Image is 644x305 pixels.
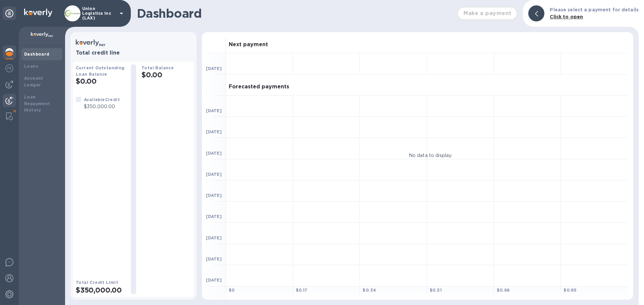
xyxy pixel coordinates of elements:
[206,256,222,261] b: [DATE]
[82,6,116,20] p: Union Logistics Inc (LAX)
[76,280,118,285] b: Total Credit Limit
[206,278,222,283] b: [DATE]
[142,65,174,70] b: Total Balance
[206,108,222,113] b: [DATE]
[206,66,222,71] b: [DATE]
[24,64,38,69] b: Loans
[5,64,13,72] img: Foreign exchange
[24,94,50,113] b: Loan Repayment History
[497,288,510,293] b: $ 0.68
[76,65,125,77] b: Current Outstanding Loan Balance
[563,288,577,293] b: $ 0.85
[24,52,50,57] b: Dashboard
[206,172,222,177] b: [DATE]
[76,50,191,56] h3: Total credit line
[3,7,16,20] div: Unpin categories
[430,288,442,293] b: $ 0.51
[550,14,583,19] b: Click to open
[84,103,120,110] p: $350,000.00
[550,7,639,12] b: Please select a payment for details
[206,193,222,198] b: [DATE]
[206,129,222,134] b: [DATE]
[229,42,268,48] h3: Next payment
[137,6,454,20] h1: Dashboard
[296,288,308,293] b: $ 0.17
[206,151,222,156] b: [DATE]
[24,76,43,87] b: Account Ledger
[229,84,289,90] h3: Forecasted payments
[142,71,191,79] h2: $0.00
[229,288,235,293] b: $ 0
[24,9,52,17] img: Logo
[84,97,120,102] b: Available Credit
[363,288,376,293] b: $ 0.34
[206,235,222,240] b: [DATE]
[76,286,125,294] h2: $350,000.00
[206,214,222,219] b: [DATE]
[76,77,125,85] h2: $0.00
[409,152,452,159] p: No data to display.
